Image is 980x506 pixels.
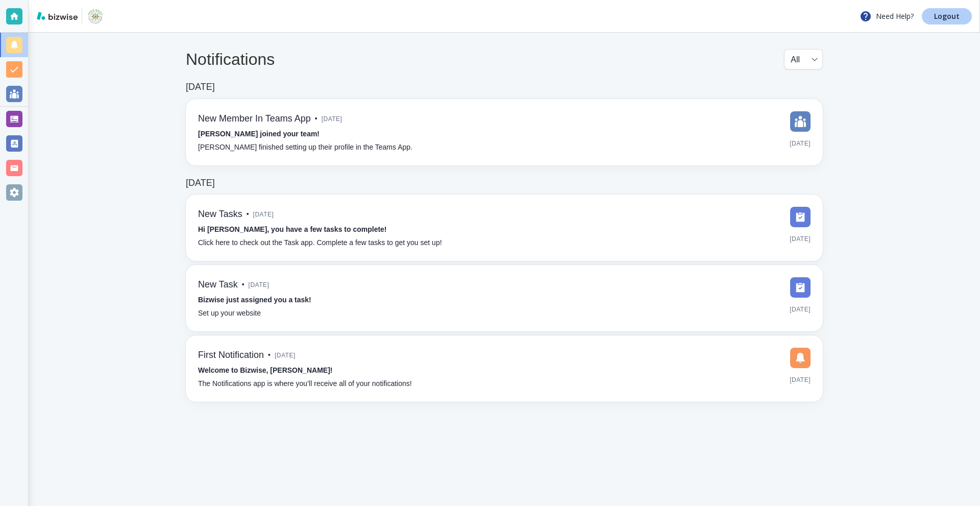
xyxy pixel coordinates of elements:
p: Logout [934,13,960,20]
h6: New Member In Teams App [198,113,311,125]
h6: [DATE] [186,82,215,93]
a: New Task•[DATE]Bizwise just assigned you a task!Set up your website[DATE] [186,265,823,331]
h6: New Tasks [198,209,242,220]
h6: New Task [198,279,238,291]
span: [DATE] [253,207,274,222]
img: Middle Mission [86,8,105,25]
a: New Tasks•[DATE]Hi [PERSON_NAME], you have a few tasks to complete!Click here to check out the Ta... [186,195,823,261]
a: New Member In Teams App•[DATE][PERSON_NAME] joined your team![PERSON_NAME] finished setting up th... [186,99,823,165]
a: Logout [922,8,972,25]
img: DashboardSidebarTasks.svg [790,277,811,298]
span: [DATE] [790,302,811,317]
strong: Bizwise just assigned you a task! [198,296,311,304]
strong: Welcome to Bizwise, [PERSON_NAME]! [198,366,332,374]
strong: [PERSON_NAME] joined your team! [198,130,320,138]
h6: First Notification [198,350,264,361]
span: [DATE] [790,231,811,247]
span: [DATE] [322,111,342,127]
div: All [791,50,816,69]
p: • [247,209,249,220]
a: First Notification•[DATE]Welcome to Bizwise, [PERSON_NAME]!The Notifications app is where you’ll ... [186,335,823,402]
p: Click here to check out the Task app. Complete a few tasks to get you set up! [198,237,442,249]
img: bizwise [37,12,78,20]
img: DashboardSidebarTasks.svg [790,207,811,227]
p: [PERSON_NAME] finished setting up their profile in the Teams App. [198,142,412,153]
p: Need Help? [860,10,914,22]
p: • [268,350,271,361]
span: [DATE] [249,277,269,293]
h4: Notifications [186,50,275,69]
img: DashboardSidebarNotification.svg [790,348,811,368]
p: Set up your website [198,308,261,319]
p: The Notifications app is where you’ll receive all of your notifications! [198,378,412,390]
p: • [242,279,244,291]
strong: Hi [PERSON_NAME], you have a few tasks to complete! [198,225,387,233]
span: [DATE] [790,372,811,388]
span: [DATE] [275,348,296,363]
span: [DATE] [790,136,811,151]
h6: [DATE] [186,178,215,189]
p: • [315,113,317,125]
img: DashboardSidebarTeams.svg [790,111,811,132]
